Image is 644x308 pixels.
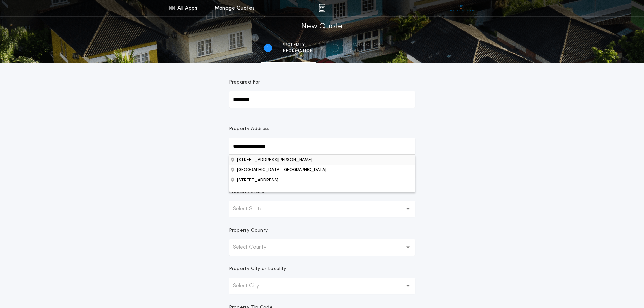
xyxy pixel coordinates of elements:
p: Property City or Locality [229,266,286,273]
span: Transaction [348,42,380,48]
input: Prepared For [229,91,415,108]
span: information [282,48,313,54]
p: Property Address [229,126,415,133]
span: Property [282,42,313,48]
button: Property Address[GEOGRAPHIC_DATA], [GEOGRAPHIC_DATA][STREET_ADDRESS] [229,155,415,165]
h2: 1 [267,45,269,51]
img: vs-icon [448,5,474,11]
p: Select City [233,282,270,290]
button: Select State [229,201,415,217]
p: Property State [229,189,264,195]
button: Property Address[STREET_ADDRESS][PERSON_NAME][GEOGRAPHIC_DATA], [GEOGRAPHIC_DATA] [229,175,415,185]
button: Select County [229,239,415,256]
p: Select State [233,205,273,213]
span: details [348,48,380,54]
img: img [319,4,325,12]
h1: New Quote [301,21,342,32]
button: Property Address[STREET_ADDRESS][PERSON_NAME][STREET_ADDRESS] [229,165,415,175]
h2: 2 [333,45,336,51]
p: Property County [229,227,268,234]
p: Select County [233,243,277,252]
p: Prepared For [229,79,260,86]
button: Select City [229,278,415,294]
